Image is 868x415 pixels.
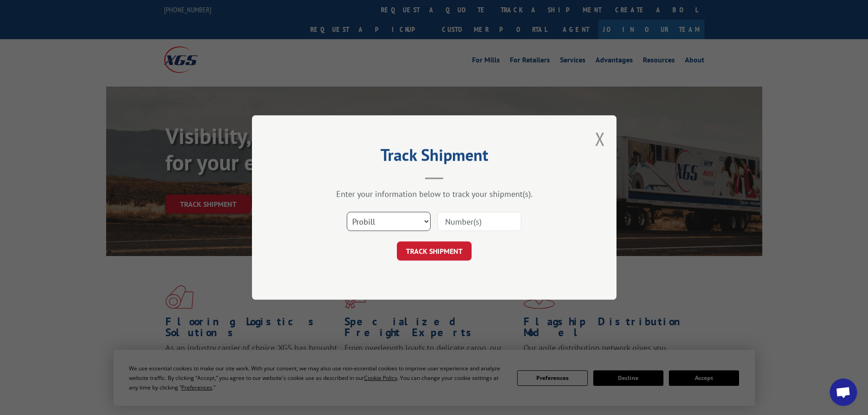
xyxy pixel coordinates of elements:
[298,149,571,166] h2: Track Shipment
[397,241,472,261] button: TRACK SHIPMENT
[830,379,857,406] div: Open chat
[298,189,571,199] div: Enter your information below to track your shipment(s).
[595,127,605,151] button: Close modal
[437,212,521,231] input: Number(s)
